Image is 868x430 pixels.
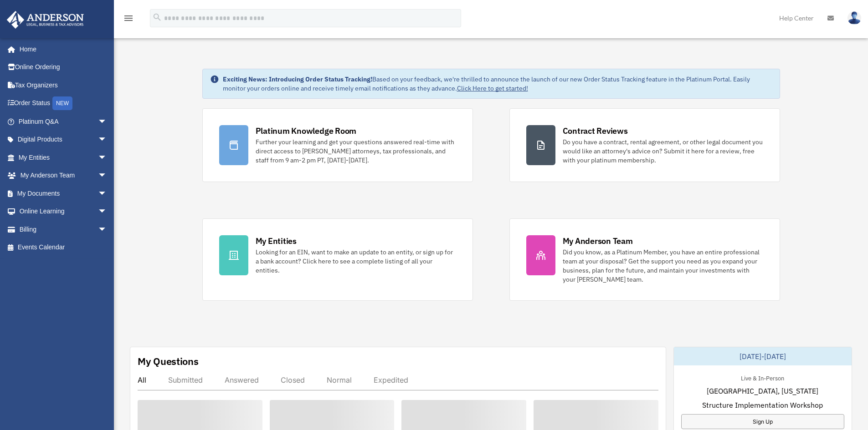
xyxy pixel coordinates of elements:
[6,220,121,238] a: Billingarrow_drop_down
[223,75,372,83] strong: Exciting News: Introducing Order Status Tracking!
[98,148,116,167] span: arrow_drop_down
[6,184,121,202] a: My Documentsarrow_drop_down
[225,375,259,384] div: Answered
[563,125,628,137] div: Contract Reviews
[6,58,121,76] a: Online Ordering
[6,112,121,131] a: Platinum Q&Aarrow_drop_down
[256,125,357,137] div: Platinum Knowledge Room
[223,75,772,93] div: Based on your feedback, we're thrilled to announce the launch of our new Order Status Tracking fe...
[98,184,116,203] span: arrow_drop_down
[6,167,121,185] a: My Anderson Teamarrow_drop_down
[98,131,116,149] span: arrow_drop_down
[563,137,763,165] div: Do you have a contract, rental agreement, or other legal document you would like an attorney's ad...
[6,148,121,167] a: My Entitiesarrow_drop_down
[256,248,456,275] div: Looking for an EIN, want to make an update to an entity, or sign up for a bank account? Click her...
[202,108,473,182] a: Platinum Knowledge Room Further your learning and get your questions answered real-time with dire...
[509,108,780,182] a: Contract Reviews Do you have a contract, rental agreement, or other legal document you would like...
[674,347,852,365] div: [DATE]-[DATE]
[6,94,121,113] a: Order StatusNEW
[202,218,473,301] a: My Entities Looking for an EIN, want to make an update to an entity, or sign up for a bank accoun...
[847,11,861,25] img: User Pic
[734,373,791,382] div: Live & In-Person
[702,400,823,410] span: Structure Implementation Workshop
[707,385,818,396] span: [GEOGRAPHIC_DATA], [US_STATE]
[123,16,134,24] a: menu
[138,354,199,368] div: My Questions
[681,414,844,429] a: Sign Up
[98,202,116,221] span: arrow_drop_down
[256,137,456,165] div: Further your learning and get your questions answered real-time with direct access to [PERSON_NAM...
[374,375,408,384] div: Expedited
[123,13,134,24] i: menu
[6,76,121,94] a: Tax Organizers
[6,131,121,149] a: Digital Productsarrow_drop_down
[563,235,633,247] div: My Anderson Team
[563,248,763,284] div: Did you know, as a Platinum Member, you have an entire professional team at your disposal? Get th...
[509,218,780,301] a: My Anderson Team Did you know, as a Platinum Member, you have an entire professional team at your...
[327,375,352,384] div: Normal
[52,96,72,110] div: NEW
[4,11,87,29] img: Anderson Advisors Platinum Portal
[98,167,116,185] span: arrow_drop_down
[138,375,146,384] div: All
[98,112,116,131] span: arrow_drop_down
[6,238,121,257] a: Events Calendar
[152,12,162,22] i: search
[256,235,297,247] div: My Entities
[98,220,116,239] span: arrow_drop_down
[168,375,203,384] div: Submitted
[281,375,305,384] div: Closed
[6,40,116,58] a: Home
[6,202,121,221] a: Online Learningarrow_drop_down
[457,84,528,92] a: Click Here to get started!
